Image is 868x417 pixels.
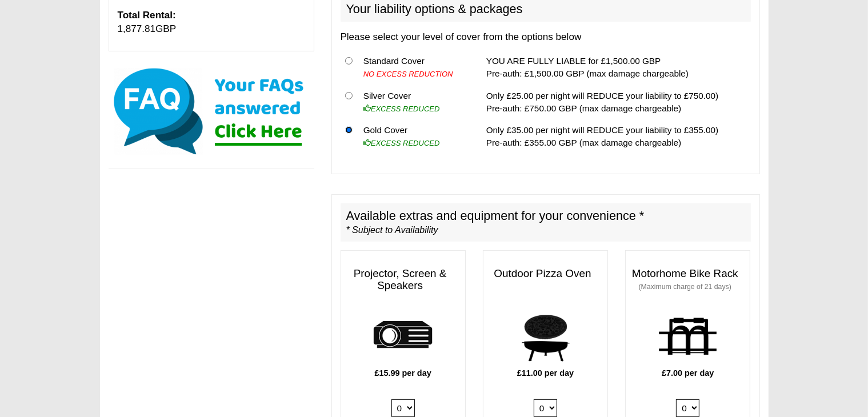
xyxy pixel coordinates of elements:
[109,66,314,157] img: Click here for our most common FAQs
[118,10,176,21] b: Total Rental:
[359,50,469,85] td: Standard Cover
[657,305,719,367] img: bike-rack.png
[514,305,577,367] img: pizza.png
[341,30,751,44] p: Please select your level of cover from the options below
[626,262,750,298] h3: Motorhome Bike Rack
[375,368,431,378] b: £15.99 per day
[359,85,469,119] td: Silver Cover
[341,262,465,298] h3: Projector, Screen & Speakers
[482,50,751,85] td: YOU ARE FULLY LIABLE for £1,500.00 GBP Pre-auth: £1,500.00 GBP (max damage chargeable)
[346,225,438,235] i: * Subject to Availability
[118,23,156,34] span: 1,877.81
[341,203,751,242] h2: Available extras and equipment for your convenience *
[359,119,469,154] td: Gold Cover
[363,105,440,113] i: EXCESS REDUCED
[662,368,714,378] b: £7.00 per day
[363,70,453,78] i: NO EXCESS REDUCTION
[482,119,751,154] td: Only £35.00 per night will REDUCE your liability to £355.00) Pre-auth: £355.00 GBP (max damage ch...
[517,368,574,378] b: £11.00 per day
[372,305,434,367] img: projector.png
[118,9,305,37] p: GBP
[363,139,440,147] i: EXCESS REDUCED
[483,262,607,286] h3: Outdoor Pizza Oven
[639,283,731,291] small: (Maximum charge of 21 days)
[482,85,751,119] td: Only £25.00 per night will REDUCE your liability to £750.00) Pre-auth: £750.00 GBP (max damage ch...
